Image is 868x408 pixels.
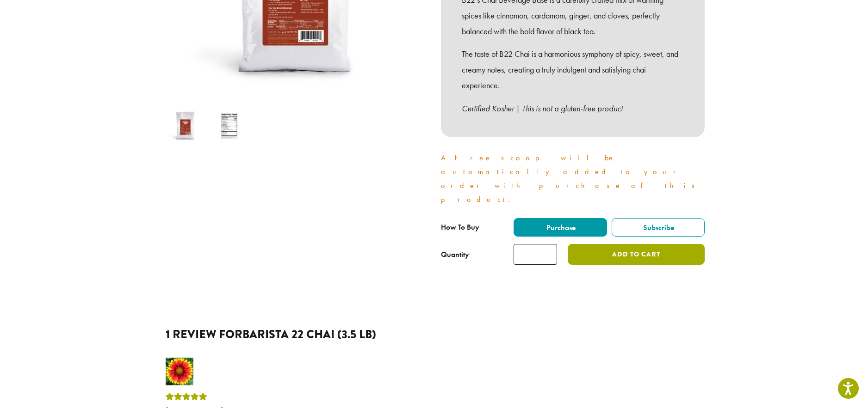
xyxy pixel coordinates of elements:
[545,223,576,232] span: Purchase
[441,249,469,260] div: Quantity
[462,46,684,93] p: The taste of B22 Chai is a harmonious symphony of spicy, sweet, and creamy notes, creating a trul...
[211,108,248,144] img: Barista 22 Chai (3.5 lb) - Image 2
[166,390,272,404] div: Rated 5 out of 5
[514,244,557,265] input: Product quantity
[441,153,701,204] a: A free scoop will be automatically added to your order with purchase of this product.
[568,244,705,265] button: Add to cart
[242,326,376,343] span: Barista 22 Chai (3.5 lb)
[441,222,479,232] span: How To Buy
[167,108,204,144] img: B22 Powdered Mix Chai | Dillanos Coffee Roasters
[642,223,674,232] span: Subscribe
[166,328,702,341] h2: 1 review for
[462,103,623,114] em: Certified Kosher | This is not a gluten-free product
